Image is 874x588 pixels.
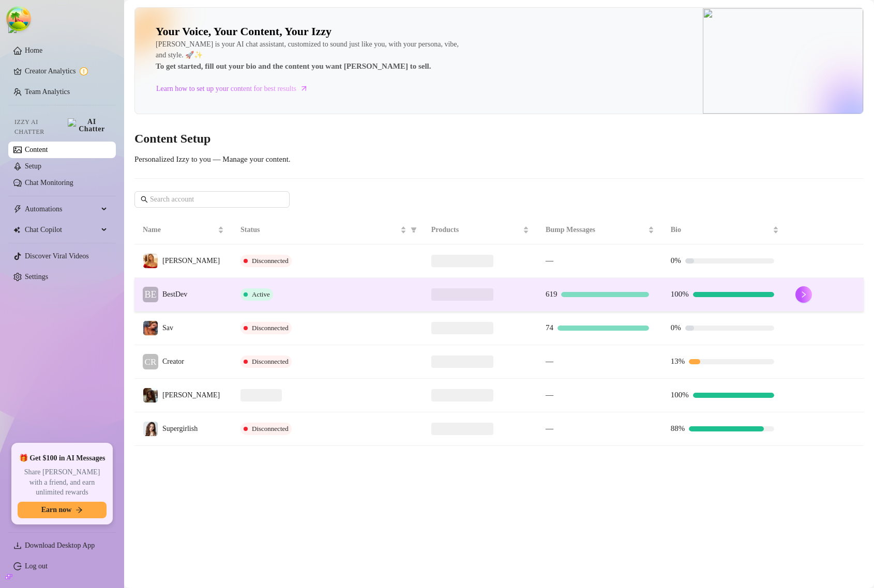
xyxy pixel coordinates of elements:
[41,506,72,514] span: Earn now
[409,222,419,238] span: filter
[232,216,423,244] th: Status
[546,323,553,332] span: 74
[162,358,184,365] span: Creator
[143,321,158,335] img: Sav
[13,541,22,550] span: download
[671,424,685,432] span: 88%
[671,391,689,399] span: 100%
[25,63,108,80] a: Creator Analytics exclamation-circle
[662,216,788,244] th: Bio
[25,562,48,570] a: Log out
[252,324,289,332] span: Disconnected
[431,224,521,236] span: Products
[162,425,198,432] span: Supergirlish
[25,47,42,54] a: Home
[25,201,98,218] span: Automations
[252,425,289,432] span: Disconnected
[795,286,812,303] button: right
[252,358,289,365] span: Disconnected
[143,254,158,268] img: Mikayla
[671,256,681,265] span: 0%
[150,194,275,205] input: Search account
[162,257,220,265] span: [PERSON_NAME]
[19,453,106,463] span: 🎁 Get $100 in AI Messages
[671,323,681,332] span: 0%
[143,422,158,436] img: Supergirlish
[423,216,537,244] th: Products
[144,287,156,302] span: BE
[546,290,557,298] span: 619
[156,24,331,39] h2: Your Voice, Your Content, Your Izzy
[800,291,807,298] span: right
[162,324,173,332] span: Sav
[134,131,864,147] h3: Content Setup
[76,506,83,514] span: arrow-right
[14,117,64,137] span: Izzy AI Chatter
[8,8,29,29] button: Open Tanstack query devtools
[156,62,431,70] strong: To get started, fill out your bio and the content you want [PERSON_NAME] to sell.
[671,357,685,365] span: 13%
[134,216,232,244] th: Name
[141,196,148,203] span: search
[546,391,553,399] span: —
[671,224,771,236] span: Bio
[143,224,216,236] span: Name
[411,227,417,233] span: filter
[546,424,553,432] span: —
[162,290,187,298] span: BestDev
[25,88,70,96] a: Team Analytics
[25,541,95,549] span: Download Desktop App
[25,273,48,281] a: Settings
[156,81,316,97] a: Learn how to set up your content for best results
[13,205,22,213] span: thunderbolt
[546,357,553,365] span: —
[13,226,20,234] img: Chat Copilot
[134,155,291,163] span: Personalized Izzy to you — Manage your content.
[25,179,73,187] a: Chat Monitoring
[252,290,270,298] span: Active
[156,39,466,73] div: [PERSON_NAME] is your AI chat assistant, customized to sound just like you, with your persona, vi...
[299,83,309,94] span: arrow-right
[5,573,12,580] span: build
[145,354,157,368] span: CR
[156,83,296,95] span: Learn how to set up your content for best results
[25,162,41,170] a: Setup
[537,216,662,244] th: Bump Messages
[25,222,98,238] span: Chat Copilot
[143,388,158,403] img: Ivan
[68,118,108,133] img: AI Chatter
[162,391,220,399] span: [PERSON_NAME]
[240,224,398,236] span: Status
[18,502,107,518] button: Earn nowarrow-right
[25,252,89,260] a: Discover Viral Videos
[252,257,289,265] span: Disconnected
[18,467,107,498] span: Share [PERSON_NAME] with a friend, and earn unlimited rewards
[546,224,646,236] span: Bump Messages
[671,290,689,298] span: 100%
[703,8,863,114] img: ai-chatter-content-library.png
[546,256,553,265] span: —
[25,146,48,153] a: Content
